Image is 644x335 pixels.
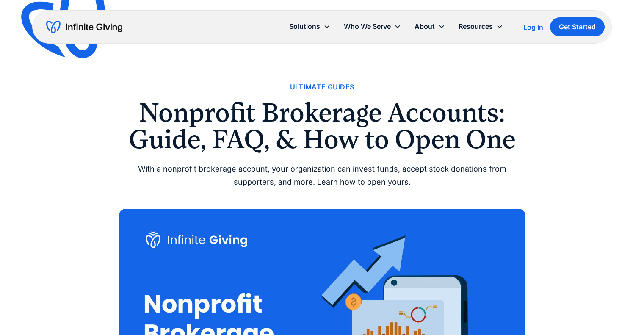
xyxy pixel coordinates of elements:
[459,21,493,32] div: Resources
[344,21,391,32] div: Who We Serve
[550,17,605,36] a: Get Started
[523,22,543,32] a: Log In
[452,17,510,36] div: Resources
[46,20,122,34] a: home
[290,81,354,93] a: Ultimate Guides
[415,21,435,32] div: About
[289,21,320,32] div: Solutions
[119,100,525,152] h1: Nonprofit Brokerage Accounts: Guide, FAQ, & How to Open One
[408,17,452,36] div: About
[523,24,543,30] div: Log In
[337,17,408,36] div: Who We Serve
[282,17,337,36] div: Solutions
[119,163,525,188] div: With a nonprofit brokerage account, your organization can invest funds, accept stock donations fr...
